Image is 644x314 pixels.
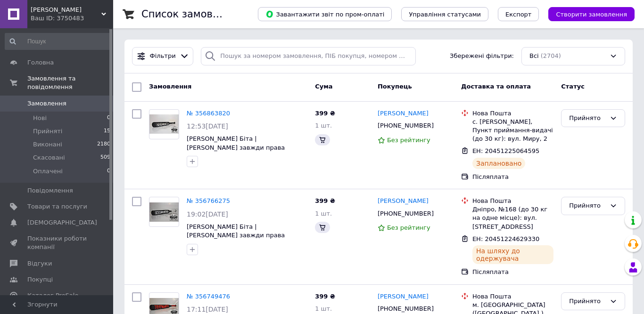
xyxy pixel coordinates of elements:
span: Замовлення [27,99,66,108]
input: Пошук [5,33,111,50]
div: Нова Пошта [472,197,553,205]
div: [PHONE_NUMBER] [376,120,436,132]
span: 19:02[DATE] [187,210,228,218]
div: [PHONE_NUMBER] [376,208,436,220]
button: Створити замовлення [548,7,635,21]
img: Фото товару [149,202,179,222]
button: Експорт [498,7,539,21]
span: Оплачені [33,167,63,176]
span: Завантажити звіт по пром-оплаті [265,10,384,18]
a: Фото товару [149,197,179,227]
span: Показники роботи компанії [27,234,87,251]
span: Фільтри [150,52,176,61]
div: Прийнято [569,113,606,123]
a: Створити замовлення [539,10,635,17]
div: Заплановано [472,158,526,169]
span: Прийняті [33,127,62,136]
span: Управління статусами [409,11,481,18]
span: ЕН: 20451225064595 [472,147,539,154]
span: Експорт [505,11,532,18]
div: Ваш ID: 3750483 [31,14,113,23]
a: [PERSON_NAME] [378,109,429,118]
span: Збережені фільтри: [450,52,514,61]
span: Замовлення [149,83,191,90]
div: Нова Пошта [472,109,553,118]
span: Cума [315,83,332,90]
div: Післяплата [472,173,553,181]
span: 399 ₴ [315,110,335,117]
span: 0 [107,167,110,176]
span: 399 ₴ [315,197,335,204]
div: Нова Пошта [472,292,553,301]
span: Каталог ProSale [27,291,78,300]
span: Скасовані [33,153,65,162]
img: Фото товару [149,114,179,134]
a: № 356766275 [187,197,230,204]
div: На шляху до одержувача [472,245,553,264]
span: 1 шт. [315,305,332,312]
span: Покупці [27,275,53,284]
span: Без рейтингу [387,224,430,231]
button: Управління статусами [401,7,488,21]
span: (2704) [541,52,561,59]
a: [PERSON_NAME] [378,197,429,206]
span: 509 [100,153,110,162]
a: № 356749476 [187,293,230,300]
span: Створити замовлення [556,11,627,18]
span: 399 ₴ [315,293,335,300]
div: Прийнято [569,201,606,211]
span: Без рейтингу [387,137,430,144]
span: 0 [107,114,110,122]
span: [DEMOGRAPHIC_DATA] [27,218,97,227]
div: с. [PERSON_NAME], Пункт приймання-видачі (до 30 кг): вул. Миру, 2 [472,118,553,144]
span: Головна [27,58,54,67]
button: Завантажити звіт по пром-оплаті [258,7,392,21]
div: Дніпро, №168 (до 30 кг на одне місце): вул. [STREET_ADDRESS] [472,205,553,231]
span: Повідомлення [27,186,73,195]
a: [PERSON_NAME] [378,292,429,301]
span: Нові [33,114,47,122]
a: [PERSON_NAME] Біта | [PERSON_NAME] завжди права [187,223,285,239]
span: 2180 [97,140,110,149]
span: 12:53[DATE] [187,122,228,130]
div: Післяплата [472,268,553,276]
span: Доставка та оплата [461,83,531,90]
span: 1 шт. [315,122,332,129]
span: Всі [529,52,539,61]
span: 17:11[DATE] [187,306,228,313]
div: Прийнято [569,297,606,306]
h1: Список замовлень [141,8,237,20]
span: ЕН: 20451224629330 [472,235,539,242]
span: Замовлення та повідомлення [27,74,113,91]
input: Пошук за номером замовлення, ПІБ покупця, номером телефону, Email, номером накладної [201,47,416,65]
a: Фото товару [149,109,179,139]
span: Статус [561,83,585,90]
a: № 356863820 [187,110,230,117]
span: Покупець [378,83,412,90]
span: Crazy Beavers [31,6,101,14]
span: Відгуки [27,259,52,268]
span: Товари та послуги [27,202,87,211]
span: 15 [104,127,110,136]
span: Виконані [33,140,62,149]
span: 1 шт. [315,210,332,217]
a: [PERSON_NAME] Біта | [PERSON_NAME] завжди права [187,135,285,151]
